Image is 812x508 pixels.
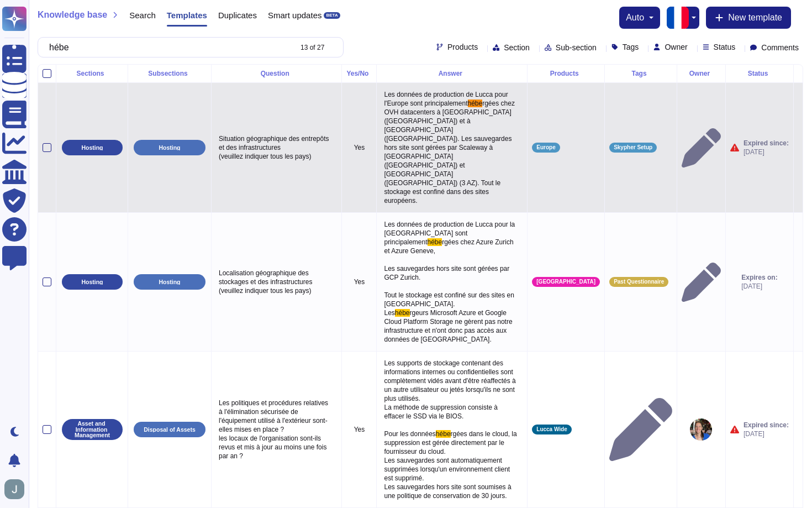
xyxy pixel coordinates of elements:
span: [DATE] [744,430,789,438]
span: [DATE] [741,282,777,291]
span: Expired since: [744,421,789,430]
p: Asset and Information Management [66,421,119,438]
div: 13 of 27 [300,44,324,51]
button: New template [706,7,791,29]
div: Answer [381,70,523,77]
span: Lucca Wide [536,427,567,432]
span: Knowledge base [38,11,107,19]
span: Duplicates [218,11,257,19]
span: Status [714,43,736,51]
p: Hosting [159,279,180,285]
div: Yes/No [346,70,372,77]
button: user [2,477,32,501]
p: Yes [346,143,372,152]
span: hébe [468,99,483,107]
p: Les politiques et procédures relatives à l'élimination sécurisée de l'équipement utilisé à l'exté... [216,396,337,463]
span: Expires on: [741,273,777,282]
img: fr [667,7,689,29]
span: Les supports de stockage contenant des informations internes ou confidentielles sont complètement... [384,359,518,438]
span: Les données de production de Lucca pour la [GEOGRAPHIC_DATA] sont principalement [384,221,516,246]
input: Search by keywords [44,38,291,57]
span: [GEOGRAPHIC_DATA] [536,279,595,285]
div: Sections [61,70,123,77]
img: user [4,479,24,499]
div: Products [532,70,600,77]
span: Owner [665,43,687,51]
div: Question [216,70,337,77]
p: Hosting [159,145,180,151]
span: Les données de production de Lucca pour l'Europe sont principalement [384,91,510,107]
span: Skypher Setup [614,145,652,150]
span: Products [447,43,478,51]
span: Comments [761,44,799,51]
span: rgées dans le cloud, la suppression est gérée directement par le fournisseur du cloud. Les sauveg... [384,430,519,500]
div: BETA [324,12,340,19]
span: Europe [536,145,555,150]
span: rgeurs Microsoft Azure et Google Cloud Platform Storage ne gèrent pas notre infrastructure et n'o... [384,309,514,343]
div: Tags [609,70,672,77]
span: Section [504,44,530,51]
p: Yes [346,277,372,286]
span: [DATE] [744,148,789,156]
p: Hosting [81,145,103,151]
button: auto [626,13,653,22]
span: Templates [167,11,207,19]
span: Past Questionnaire [614,279,664,285]
p: Yes [346,425,372,434]
span: Sub-section [556,44,597,51]
p: Disposal of Assets [144,427,196,433]
span: Search [129,11,156,19]
span: hébe [428,238,442,246]
div: Status [730,70,789,77]
span: rgées chez Azure Zurich et Azure Geneve, Les sauvegardes hors site sont gérées par GCP Zurich. To... [384,238,516,317]
span: Expired since: [744,139,789,148]
span: hébe [436,430,451,438]
img: user [690,418,712,441]
p: Hosting [81,279,103,285]
span: New template [728,13,782,22]
span: auto [626,13,644,22]
div: Subsections [133,70,207,77]
span: Smart updates [268,11,322,19]
p: Situation géographique des entrepôts et des infrastructures (veuillez indiquer tous les pays) [216,132,337,164]
span: Tags [623,43,639,51]
div: Owner [682,70,721,77]
span: hébe [395,309,410,317]
p: Localisation géographique des stockages et des infrastructures (veuillez indiquer tous les pays) [216,266,337,298]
